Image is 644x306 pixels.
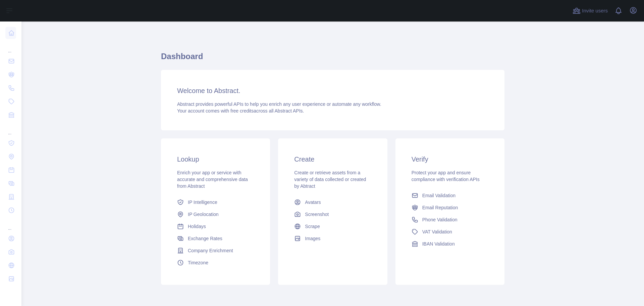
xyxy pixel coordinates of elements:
button: Invite users [571,5,609,16]
a: Exchange Rates [174,232,257,245]
span: Create or retrieve assets from a variety of data collected or created by Abtract [294,170,366,189]
span: Scrape [305,223,320,230]
span: Holidays [188,223,206,230]
span: Protect your app and ensure compliance with verification APIs [412,170,480,182]
span: IBAN Validation [422,241,455,247]
a: Company Enrichment [174,245,257,257]
span: Phone Validation [422,216,458,223]
a: Scrape [291,220,374,232]
span: free credits [230,108,254,114]
span: Email Validation [422,192,455,199]
span: Company Enrichment [188,247,233,254]
a: Images [291,232,374,245]
h3: Verify [412,155,488,164]
a: Timezone [174,257,257,269]
a: Email Validation [409,189,491,202]
span: Abstract provides powerful APIs to help you enrich any user experience or automate any workflow. [177,101,381,107]
a: Phone Validation [409,214,491,226]
h1: Dashboard [161,51,504,67]
div: ... [5,40,16,54]
span: IP Geolocation [188,211,219,218]
span: Exchange Rates [188,235,222,242]
span: Avatars [305,199,321,206]
a: IP Geolocation [174,208,257,220]
a: Avatars [291,196,374,208]
span: Email Reputation [422,204,458,211]
a: Holidays [174,220,257,232]
h3: Welcome to Abstract. [177,86,488,95]
a: VAT Validation [409,226,491,238]
span: Your account comes with across all Abstract APIs. [177,108,304,114]
a: IP Intelligence [174,196,257,208]
a: IBAN Validation [409,238,491,250]
a: Screenshot [291,208,374,220]
span: Screenshot [305,211,329,218]
span: Invite users [582,7,608,15]
div: ... [5,122,16,136]
a: Email Reputation [409,202,491,214]
span: Timezone [188,259,208,266]
div: ... [5,218,16,231]
span: Enrich your app or service with accurate and comprehensive data from Abstract [177,170,248,189]
h3: Lookup [177,155,254,164]
span: VAT Validation [422,228,452,235]
h3: Create [294,155,371,164]
span: IP Intelligence [188,199,217,206]
span: Images [305,235,320,242]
